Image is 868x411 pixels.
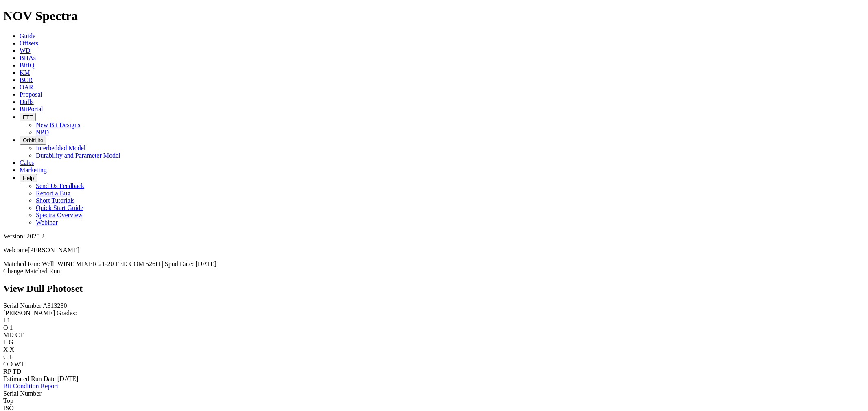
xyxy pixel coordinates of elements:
[13,368,21,375] span: TD
[3,247,865,254] p: Welcome
[7,317,10,324] span: 1
[20,98,34,105] a: Dulls
[42,260,216,267] span: Well: WINE MIXER 21-20 FED COM 526H | Spud Date: [DATE]
[36,182,84,189] a: Send Us Feedback
[23,137,43,143] span: OrbitLite
[20,54,36,61] a: BHAs
[20,47,31,54] a: WD
[20,113,36,121] button: FTT
[3,346,8,353] label: X
[57,375,79,382] span: [DATE]
[36,212,83,218] a: Spectra Overview
[20,106,43,112] a: BitPortal
[3,324,8,331] label: O
[36,190,70,197] a: Report a Bug
[3,283,865,294] h2: View Dull Photoset
[36,121,80,128] a: New Bit Designs
[3,302,42,309] label: Serial Number
[20,84,33,91] a: OAR
[20,69,30,76] a: KM
[3,233,865,240] div: Version: 2025.2
[3,353,8,360] label: G
[3,375,56,382] label: Estimated Run Date
[3,383,58,389] a: Bit Condition Report
[20,62,34,69] a: BitIQ
[20,76,33,83] a: BCR
[3,309,865,317] div: [PERSON_NAME] Grades:
[20,167,47,173] a: Marketing
[10,346,15,353] span: X
[3,268,60,275] a: Change Matched Run
[36,145,85,151] a: Interbedded Model
[23,114,33,120] span: FTT
[20,159,34,166] a: Calcs
[10,353,12,360] span: I
[28,247,79,253] span: [PERSON_NAME]
[3,361,13,368] label: OD
[20,174,37,182] button: Help
[20,91,42,98] a: Proposal
[20,40,38,47] a: Offsets
[36,129,49,136] a: NPD
[36,204,83,211] a: Quick Start Guide
[3,9,865,24] h1: NOV Spectra
[43,302,67,309] span: A313230
[3,260,40,267] span: Matched Run:
[9,339,13,346] span: G
[3,331,14,338] label: MD
[3,397,13,404] span: Top
[20,136,46,145] button: OrbitLite
[20,32,35,39] a: Guide
[3,339,7,346] label: L
[23,175,34,181] span: Help
[3,317,5,324] label: I
[15,331,24,338] span: CT
[3,368,11,375] label: RP
[14,361,24,368] span: WT
[10,324,13,331] span: 1
[36,152,120,159] a: Durability and Parameter Model
[3,390,42,397] span: Serial Number
[36,197,75,204] a: Short Tutorials
[36,219,58,226] a: Webinar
